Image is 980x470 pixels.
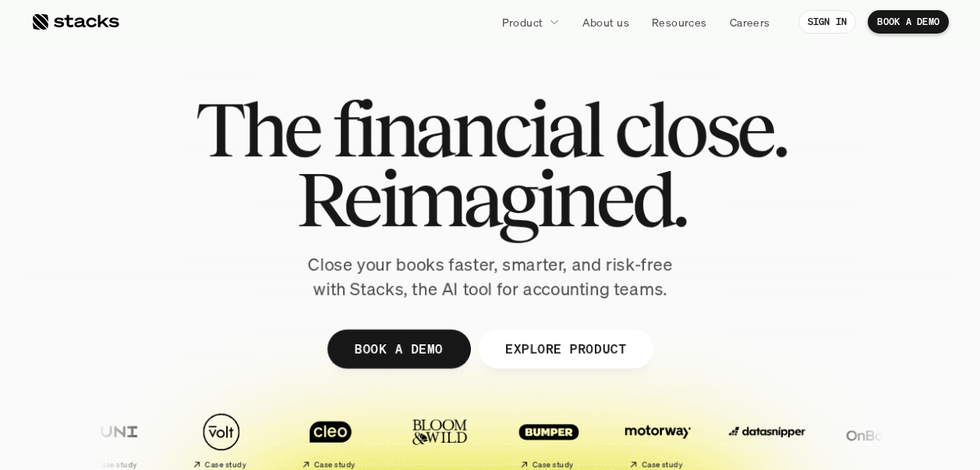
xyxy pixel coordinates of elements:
p: Close your books faster, smarter, and risk-free with Stacks, the AI tool for accounting teams. [295,253,685,301]
p: Resources [652,14,707,30]
a: About us [573,8,639,36]
p: About us [582,14,629,30]
a: BOOK A DEMO [327,329,470,369]
p: EXPLORE PRODUCT [505,337,626,360]
p: BOOK A DEMO [354,337,443,360]
p: SIGN IN [808,16,847,27]
h2: Case study [95,460,136,469]
h2: Case study [641,460,682,469]
h2: Case study [204,460,246,469]
p: Product [502,14,543,30]
span: The [195,94,319,164]
span: close. [614,94,786,164]
p: BOOK A DEMO [877,16,939,27]
a: Resources [642,8,716,36]
h2: Case study [532,460,573,469]
span: Reimagined. [295,164,685,234]
a: BOOK A DEMO [868,10,949,34]
p: Careers [730,14,770,30]
h2: Case study [313,460,355,469]
a: SIGN IN [798,10,857,34]
a: Careers [720,8,780,36]
a: EXPLORE PRODUCT [478,329,653,369]
span: financial [332,94,601,164]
